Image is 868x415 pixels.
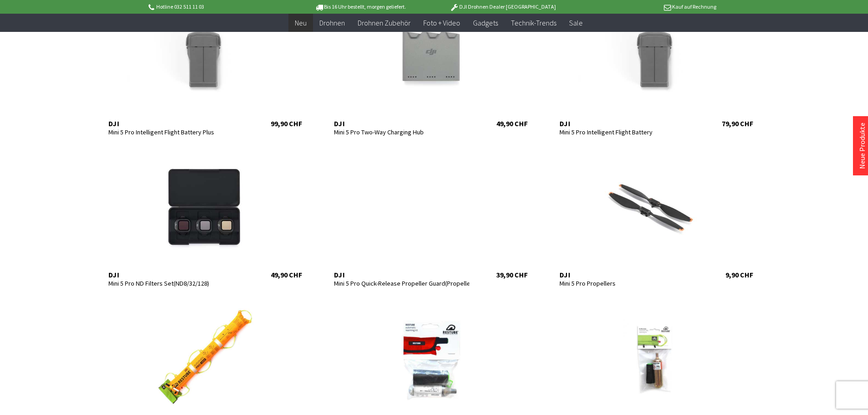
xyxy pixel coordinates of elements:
a: Neu [288,14,313,32]
div: DJI [108,270,244,279]
a: DJI Mini 5 Pro Intelligent Flight Battery Plus 99,90 CHF [99,0,311,128]
span: Neu [295,18,307,27]
span: Technik-Trends [511,18,556,27]
div: 49,90 CHF [271,270,302,279]
div: 99,90 CHF [271,119,302,128]
div: 49,90 CHF [496,119,528,128]
a: DJI Mini 5 Pro Propellers 9,90 CHF [550,152,762,279]
a: DJI Mini 5 Pro Intelligent Flight Battery 79,90 CHF [550,0,762,128]
p: DJI Drohnen Dealer [GEOGRAPHIC_DATA] [431,1,574,12]
div: Mini 5 Pro Intelligent Flight Battery [560,128,695,136]
a: Drohnen [313,14,351,32]
span: Drohnen Zubehör [358,18,411,27]
div: Mini 5 Pro Quick-Release Propeller Guard(Propeller Included) [334,279,470,287]
div: Mini 5 Pro Two-Way Charging Hub [334,128,470,136]
a: Technik-Trends [504,14,563,32]
span: Foto + Video [423,18,460,27]
div: 9,90 CHF [725,270,753,279]
span: Drohnen [319,18,345,27]
p: Bis 16 Uhr bestellt, morgen geliefert. [289,1,431,12]
p: Kauf auf Rechnung [574,1,716,12]
div: DJI [334,270,470,279]
a: DJI Mini 5 Pro ND Filters Set(ND8/32/128) 49,90 CHF [99,152,311,279]
div: DJI [560,119,695,128]
div: Mini 5 Pro Intelligent Flight Battery Plus [108,128,244,136]
a: Foto + Video [417,14,467,32]
div: DJI [108,119,244,128]
div: DJI [560,270,695,279]
p: Hotline 032 511 11 03 [147,1,289,12]
a: Gadgets [467,14,504,32]
a: Neue Produkte [858,123,867,169]
span: Sale [569,18,583,27]
a: DJI Mini 5 Pro Two-Way Charging Hub 49,90 CHF [325,0,537,128]
a: DJI Mini 5 Pro Quick-Release Propeller Guard(Propeller Included) 39,90 CHF [325,152,537,279]
a: Drohnen Zubehör [351,14,417,32]
a: Sale [563,14,589,32]
div: DJI [334,119,470,128]
div: 79,90 CHF [722,119,753,128]
div: 39,90 CHF [496,270,528,279]
div: Mini 5 Pro Propellers [560,279,695,287]
div: Mini 5 Pro ND Filters Set(ND8/32/128) [108,279,244,287]
span: Gadgets [473,18,498,27]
